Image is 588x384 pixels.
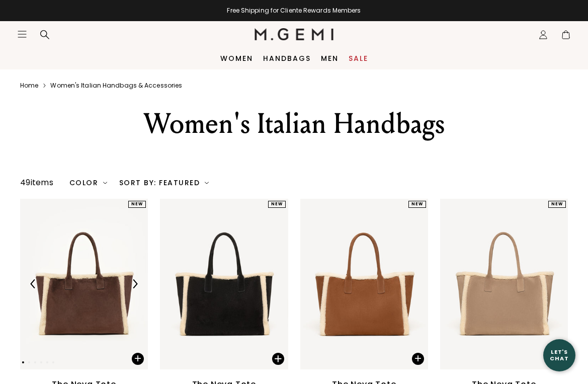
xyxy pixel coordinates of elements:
[148,199,276,369] img: The Neva Tote
[263,54,311,62] a: Handbags
[20,82,38,90] a: Home
[440,199,568,369] img: The Neva Tote
[108,106,481,142] div: Women's Italian Handbags
[220,54,253,62] a: Women
[20,177,53,189] div: 49 items
[300,199,428,369] img: The Neva Tote
[408,201,426,208] div: NEW
[428,199,556,369] img: The Neva Tote
[119,179,209,187] div: Sort By: Featured
[29,279,38,288] img: Previous Arrow
[288,199,415,369] img: The Neva Tote
[321,54,339,62] a: Men
[130,279,139,288] img: Next Arrow
[20,199,148,369] img: The Neva Tote
[349,54,368,62] a: Sale
[17,29,27,39] button: Open site menu
[50,82,182,90] a: Women's italian handbags & accessories
[103,181,107,185] img: chevron-down.svg
[255,28,333,40] img: M.Gemi
[268,201,286,208] div: NEW
[128,201,146,208] div: NEW
[543,349,575,361] div: Let's Chat
[548,201,566,208] div: NEW
[160,199,288,369] img: The Neva Tote
[205,181,209,185] img: chevron-down.svg
[69,179,107,187] div: Color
